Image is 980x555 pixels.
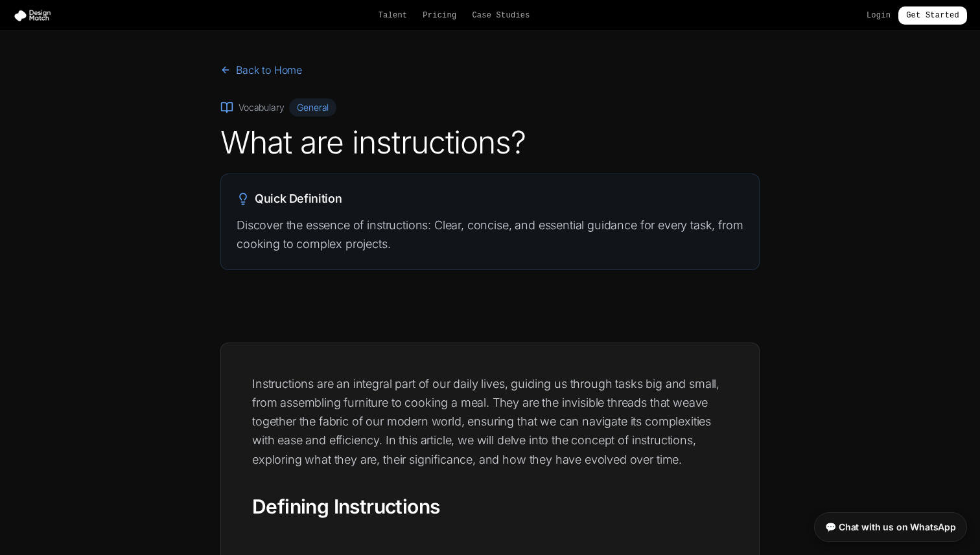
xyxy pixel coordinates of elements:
[814,512,967,542] a: 💬 Chat with us on WhatsApp
[239,101,284,114] span: Vocabulary
[379,10,408,21] a: Talent
[867,10,891,21] a: Login
[289,98,336,117] span: General
[423,10,456,21] a: Pricing
[237,190,743,208] h2: Quick Definition
[13,9,57,22] img: Design Match
[220,127,760,158] h1: What are instructions?
[237,216,743,254] p: Discover the essence of instructions: Clear, concise, and essential guidance for every task, from...
[220,62,302,78] a: Back to Home
[252,374,728,469] p: Instructions are an integral part of our daily lives, guiding us through tasks big and small, fro...
[472,10,530,21] a: Case Studies
[898,6,967,25] a: Get Started
[252,495,439,518] strong: Defining Instructions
